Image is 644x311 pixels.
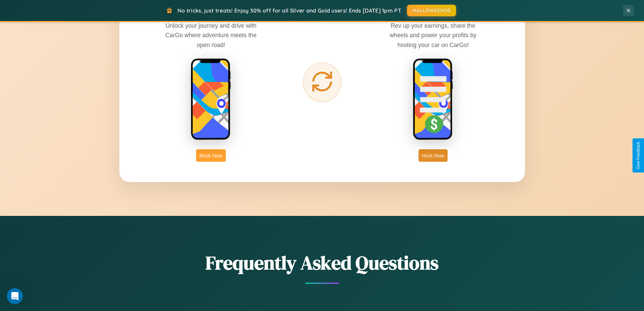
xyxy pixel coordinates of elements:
span: No tricks, just treats! Enjoy 30% off for all Silver and Gold users! Ends [DATE] 1pm PT. [177,7,402,14]
img: rent phone [191,58,231,141]
img: host phone [413,58,453,141]
div: Give Feedback [636,142,641,169]
button: HALLOWEEN30 [407,5,456,16]
iframe: Intercom live chat [7,288,23,304]
button: Host Now [419,149,447,162]
h2: Frequently Asked Questions [119,250,525,276]
p: Unlock your journey and drive with CarGo where adventure meets the open road! [160,21,262,49]
p: Rev up your earnings, share the wheels and power your profits by hosting your car on CarGo! [382,21,484,49]
button: Book Now [196,149,226,162]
